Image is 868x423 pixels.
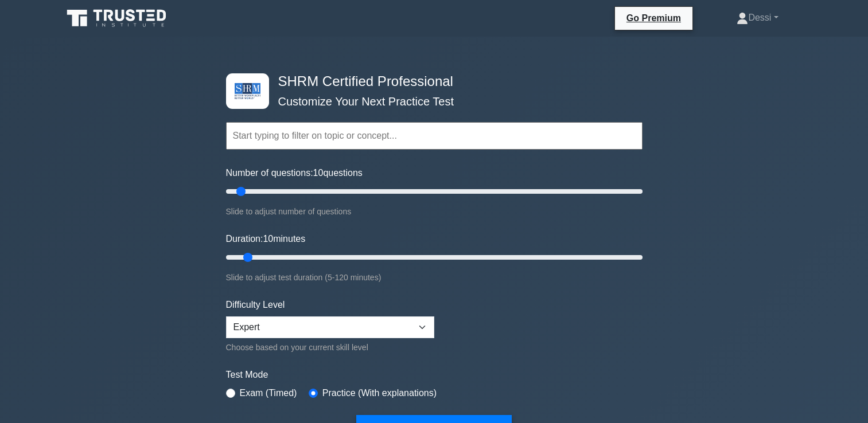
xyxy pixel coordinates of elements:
input: Start typing to filter on topic or concept... [226,122,643,150]
label: Number of questions: questions [226,166,363,180]
div: Slide to adjust test duration (5-120 minutes) [226,271,643,284]
label: Duration: minutes [226,232,306,246]
a: Go Premium [620,11,688,25]
span: 10 [313,168,324,178]
span: 10 [263,234,273,244]
label: Exam (Timed) [240,386,297,400]
label: Practice (With explanations) [322,386,437,400]
h4: SHRM Certified Professional [274,73,586,90]
div: Slide to adjust number of questions [226,205,643,218]
div: Choose based on your current skill level [226,340,434,354]
a: Dessi [709,6,805,29]
label: Difficulty Level [226,298,285,312]
label: Test Mode [226,368,643,382]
